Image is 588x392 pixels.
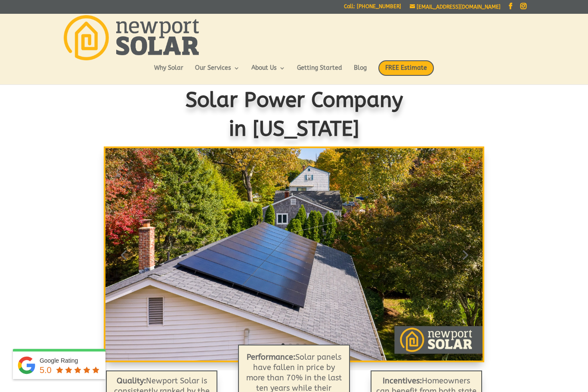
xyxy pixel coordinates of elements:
[40,356,101,365] div: Google Rating
[344,4,401,13] a: Call: [PHONE_NUMBER]
[154,65,183,80] a: Why Solar
[105,148,482,360] img: Solar Modules: Roof Mounted
[282,343,285,346] a: 1
[289,343,292,346] a: 2
[303,343,306,346] a: 4
[354,65,367,80] a: Blog
[410,4,501,10] a: [EMAIL_ADDRESS][DOMAIN_NAME]
[247,352,295,362] b: Performance:
[195,65,240,80] a: Our Services
[251,65,285,80] a: About Us
[64,15,199,60] img: Newport Solar | Solar Energy Optimized.
[117,376,146,386] strong: Quality:
[378,60,434,76] span: FREE Estimate
[185,88,403,141] span: Solar Power Company in [US_STATE]
[296,343,299,346] a: 3
[297,65,342,80] a: Getting Started
[383,376,422,386] strong: Incentives:
[378,60,434,84] a: FREE Estimate
[40,365,52,375] span: 5.0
